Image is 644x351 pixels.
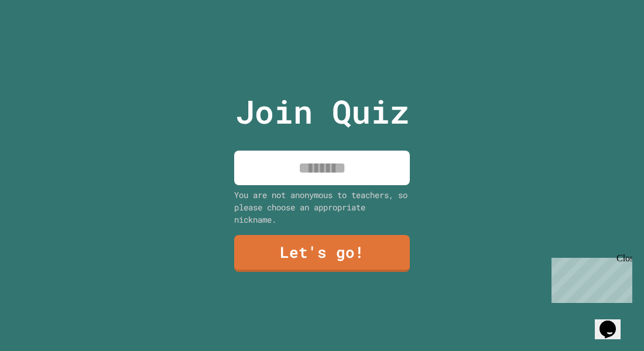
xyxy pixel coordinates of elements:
[595,304,632,339] iframe: chat widget
[5,5,81,74] div: Chat with us now!Close
[234,235,410,272] a: Let's go!
[235,87,409,136] p: Join Quiz
[234,189,410,226] div: You are not anonymous to teachers, so please choose an appropriate nickname.
[547,253,632,303] iframe: chat widget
